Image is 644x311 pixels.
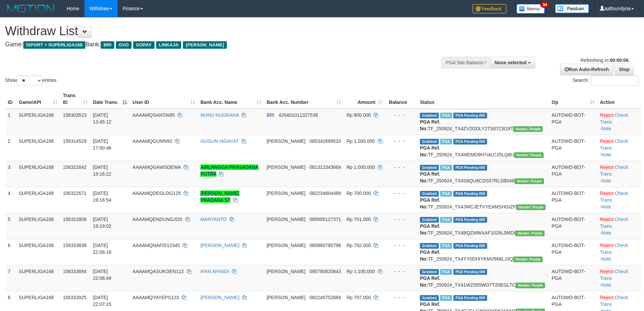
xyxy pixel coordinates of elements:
[93,112,112,125] span: [DATE] 13:45:12
[63,217,87,222] span: 156322806
[93,217,112,229] span: [DATE] 19:19:02
[540,2,549,8] span: 34
[513,257,543,262] span: Vendor URL: https://trx4.1velocity.biz
[453,217,487,223] span: PGA Pending
[347,112,371,118] span: Rp 800.000
[156,41,182,49] span: LINKAJA
[90,89,130,109] th: Date Trans.: activate to sort column descending
[495,60,527,65] span: None selected
[615,64,634,75] a: Stop
[309,243,341,248] span: Copy 085860785798 to clipboard
[417,135,549,161] td: TF_250924_TX4MEMD9H7I4LC25LQ8U
[309,138,341,144] span: Copy 085342699510 to clipboard
[16,265,60,291] td: SUPERLIGA168
[440,139,452,145] span: Marked by aafsoycanthlai
[267,217,306,222] span: [PERSON_NAME]
[63,243,87,248] span: 156333838
[133,191,181,196] span: AAAAMQDEGLOG125
[440,217,452,223] span: Marked by aafsoycanthlai
[347,138,375,144] span: Rp 1.000.000
[93,138,112,151] span: [DATE] 17:00:46
[580,58,628,63] span: Refreshing in:
[63,112,87,118] span: 156303523
[267,138,306,144] span: [PERSON_NAME]
[549,239,597,265] td: AUTOWD-BOT-PGA
[442,57,490,68] div: PGA Site Balance /
[5,187,16,213] td: 4
[420,139,439,145] span: Grabbed
[388,294,414,301] div: - - -
[453,269,487,275] span: PGA Pending
[347,295,371,300] span: Rp 707.000
[514,152,544,158] span: Vendor URL: https://trx4.1velocity.biz
[453,139,487,145] span: PGA Pending
[5,89,16,109] th: ID
[16,239,60,265] td: SUPERLIGA168
[420,165,439,171] span: Grabbed
[601,230,612,236] a: Note
[5,109,16,135] td: 1
[133,112,175,118] span: AAAAMQSANTAI85
[601,282,612,288] a: Note
[347,269,375,274] span: Rp 1.100.000
[417,161,549,187] td: TF_250924_TX4S8QU8CDS57RLSB046
[610,58,628,63] strong: 00:00:06
[93,269,112,281] span: [DATE] 22:06:49
[420,191,439,197] span: Grabbed
[440,269,452,275] span: Marked by aafnonsreyleab
[5,135,16,161] td: 2
[267,164,306,170] span: [PERSON_NAME]
[93,243,112,255] span: [DATE] 22:06:18
[597,161,641,187] td: · ·
[388,112,414,118] div: - - -
[93,191,112,203] span: [DATE] 19:16:54
[597,135,641,161] td: · ·
[23,41,85,49] span: ISPORT > SUPERLIGA168
[133,217,183,222] span: AAAAMQENDUNGJOS
[133,41,154,49] span: GOPAY
[453,243,487,249] span: PGA Pending
[549,109,597,135] td: AUTOWD-BOT-PGA
[16,213,60,239] td: SUPERLIGA168
[549,89,597,109] th: Op: activate to sort column ascending
[513,126,543,132] span: Vendor URL: https://trx4.1velocity.biz
[515,230,545,236] span: Vendor URL: https://trx4.1velocity.biz
[453,113,487,118] span: PGA Pending
[591,75,639,86] input: Search:
[200,138,239,144] a: GUGUN HIDAYAT
[420,217,439,223] span: Grabbed
[63,191,87,196] span: 156322671
[388,164,414,171] div: - - -
[601,204,612,209] a: Note
[600,243,628,255] a: Check Trans
[417,239,549,265] td: TF_250924_TX4YY0DHIYKMV9MILJ3Q
[597,265,641,291] td: · ·
[453,295,487,301] span: PGA Pending
[420,275,440,288] b: PGA Ref. No:
[63,164,87,170] span: 156322642
[417,89,549,109] th: Status
[267,191,306,196] span: [PERSON_NAME]
[200,217,227,222] a: MARYANTO
[517,4,545,14] img: Button%20Memo.svg
[16,89,60,109] th: Game/API: activate to sort column ascending
[417,213,549,239] td: TF_250924_TX4BQZMWXAF1026L5MDI
[597,89,641,109] th: Action
[200,112,239,118] a: NUNU NUGRAHA
[560,64,613,75] a: Run Auto-Refresh
[5,265,16,291] td: 7
[133,243,180,248] span: AAAAMQNAFIS12345
[101,41,114,49] span: BRI
[344,89,385,109] th: Amount: activate to sort column ascending
[440,295,452,301] span: Marked by aafnonsreyleab
[600,191,614,196] a: Reject
[200,191,239,203] a: [PERSON_NAME] PRADANA ST
[133,138,172,144] span: AAAAMQGUNN93
[63,269,87,274] span: 156333894
[17,75,42,86] select: Showentries
[420,223,440,236] b: PGA Ref. No:
[347,243,371,248] span: Rp 702.000
[549,187,597,213] td: AUTOWD-BOT-PGA
[133,269,184,274] span: AAAAMQASUKOEN112
[420,145,440,157] b: PGA Ref. No:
